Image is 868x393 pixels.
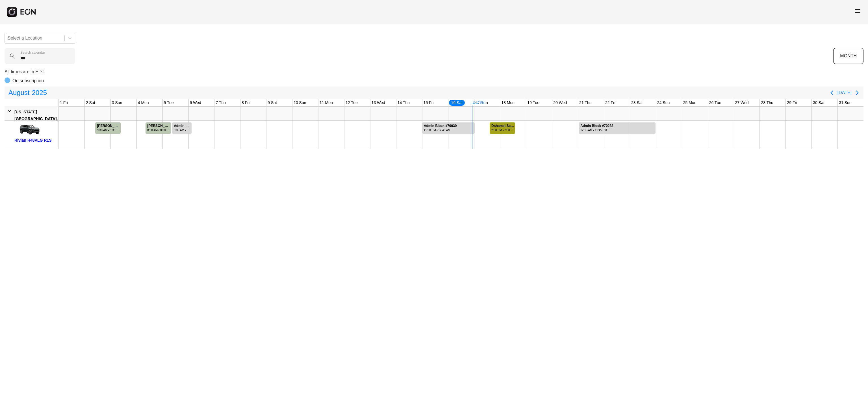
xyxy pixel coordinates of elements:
div: 8 Fri [240,99,251,106]
div: 26 Tue [708,99,722,106]
div: 23 Sat [630,99,644,106]
div: 20 Wed [552,99,568,106]
div: Rented for 1 days by Admin Block Current status is rental [172,121,192,134]
span: 2025 [31,87,48,98]
div: [US_STATE][GEOGRAPHIC_DATA], [GEOGRAPHIC_DATA] [14,109,58,129]
div: 16 Sat [448,99,465,106]
div: 24 Sun [656,99,671,106]
div: Rented for 3 days by Admin Block Current status is rental [422,121,475,134]
div: [PERSON_NAME] #68742 [147,124,170,128]
p: All times are in EDT [5,68,863,75]
div: 29 Fri [786,99,798,106]
div: Admin Block #68961 [174,124,191,128]
div: 27 Wed [734,99,750,106]
div: 17 Sun [474,99,489,106]
div: Dshamal Schotz #70302 [491,124,515,128]
button: MONTH [833,48,863,64]
div: 10 Sun [292,99,307,106]
div: 5 Tue [163,99,175,106]
div: 11:30 PM - 12:45 AM [424,128,457,132]
img: car [14,123,43,137]
div: Rented for 1 days by Dshamal Schotz Current status is verified [489,121,515,134]
button: August2025 [5,87,50,98]
div: Rivian H48VLG R1S [14,137,57,144]
div: 11 Mon [318,99,334,106]
div: Admin Block #70282 [580,124,613,128]
label: Search calendar [20,50,45,55]
span: August [7,87,31,98]
div: 8:30 AM - 3:00 AM [174,128,191,132]
div: Rented for 1 days by Rafael Cespedes Current status is completed [145,121,171,134]
div: 3 Sun [111,99,123,106]
div: 8:00 AM - 8:00 AM [147,128,170,132]
div: Rented for 1 days by Steeve Laurent Current status is completed [95,121,121,134]
div: 6 Wed [189,99,202,106]
div: 25 Mon [682,99,698,106]
div: Rented for 3 days by Admin Block Current status is rental [578,121,656,134]
div: 31 Sun [838,99,852,106]
div: 4 Mon [137,99,150,106]
p: On subscription [12,77,44,84]
span: menu [854,8,861,14]
div: 15 Fri [422,99,435,106]
div: 28 Thu [760,99,774,106]
button: [DATE] [837,88,852,98]
div: 18 Mon [500,99,516,106]
div: 13 Wed [370,99,386,106]
div: 2 Sat [85,99,96,106]
div: 9 Sat [266,99,278,106]
button: Previous page [826,87,837,98]
div: 12:15 AM - 11:45 PM [580,128,613,132]
div: 19 Tue [526,99,541,106]
div: 14 Thu [396,99,411,106]
div: 22 Fri [604,99,617,106]
div: 7 Thu [214,99,227,106]
div: Admin Block #70039 [424,124,457,128]
div: 2:00 PM - 2:00 PM [491,128,515,132]
button: Next page [852,87,863,98]
div: 9:30 AM - 9:30 AM [97,128,120,132]
div: 30 Sat [812,99,825,106]
div: 1 Fri [59,99,69,106]
div: 21 Thu [578,99,593,106]
div: 12 Tue [344,99,359,106]
div: [PERSON_NAME] #67321 [97,124,120,128]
